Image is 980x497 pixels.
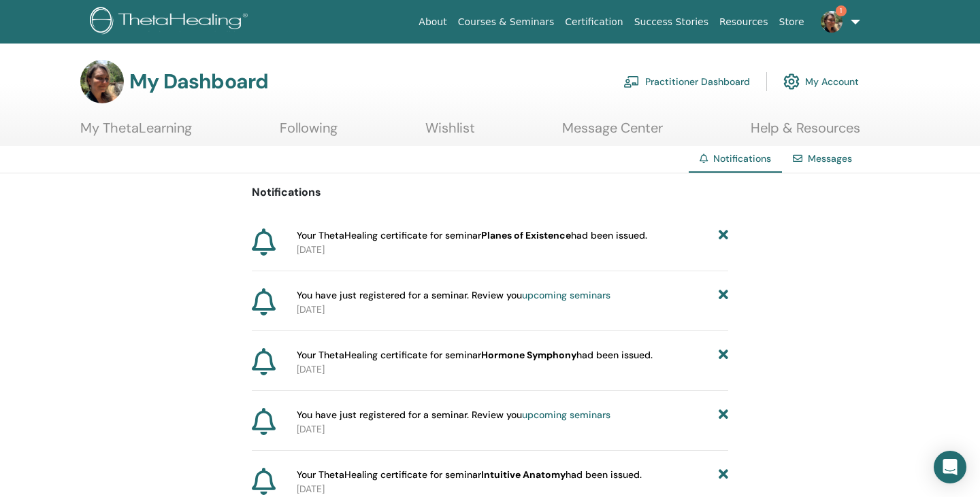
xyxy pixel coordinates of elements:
span: 1 [836,5,847,16]
span: Your ThetaHealing certificate for seminar had been issued. [297,228,647,243]
a: Following [280,120,338,146]
a: Help & Resources [751,120,860,146]
span: You have just registered for a seminar. Review you [297,288,610,303]
a: Courses & Seminars [453,10,560,35]
p: [DATE] [297,243,728,257]
img: default.jpg [80,60,124,103]
div: Open Intercom Messenger [934,451,966,483]
p: [DATE] [297,482,728,496]
img: logo.png [90,7,252,37]
span: You have just registered for a seminar. Review you [297,408,610,422]
b: Intuitive Anatomy [481,468,566,481]
a: upcoming seminars [522,409,610,421]
h3: My Dashboard [129,69,268,94]
b: Hormone Symphony [481,349,576,361]
p: [DATE] [297,303,728,317]
img: chalkboard-teacher.svg [623,75,640,88]
a: Wishlist [425,120,475,146]
a: Practitioner Dashboard [623,67,750,97]
a: Store [774,10,810,35]
p: [DATE] [297,362,728,377]
span: Your ThetaHealing certificate for seminar had been issued. [297,468,642,482]
a: Message Center [562,120,663,146]
a: My ThetaLearning [80,120,192,146]
span: Notifications [713,152,771,165]
b: Planes of Existence [481,229,571,241]
a: About [413,10,452,35]
a: Success Stories [629,10,714,35]
a: Messages [808,152,852,165]
img: cog.svg [783,70,800,93]
a: My Account [783,67,859,97]
a: Certification [559,10,628,35]
p: Notifications [252,184,728,201]
a: Resources [714,10,774,35]
img: default.jpg [821,11,843,33]
p: [DATE] [297,422,728,436]
a: upcoming seminars [522,289,610,301]
span: Your ThetaHealing certificate for seminar had been issued. [297,348,653,362]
